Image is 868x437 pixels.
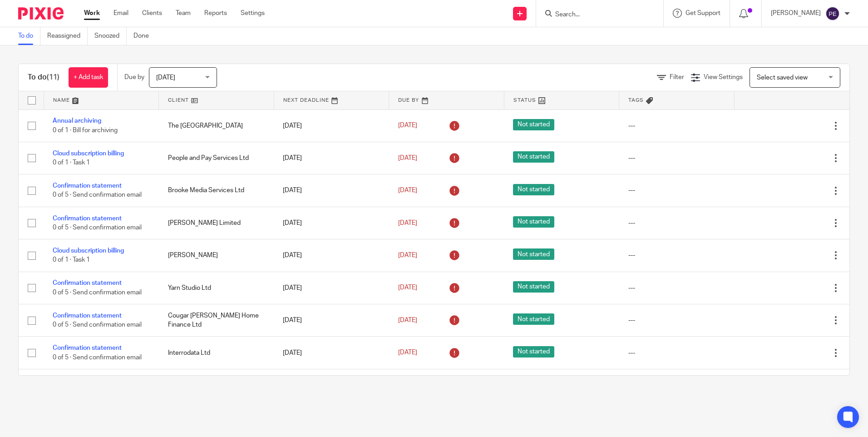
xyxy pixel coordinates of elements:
[47,74,59,81] span: (11)
[628,154,725,163] div: ---
[554,11,636,19] input: Search
[204,9,227,18] a: Reports
[113,9,128,18] a: Email
[53,248,124,254] a: Cloud subscription billing
[53,345,122,351] a: Confirmation statement
[757,74,808,81] span: Select saved view
[513,119,554,130] span: Not started
[53,127,118,134] span: 0 of 1 · Bill for archiving
[513,248,554,260] span: Not started
[628,218,725,228] div: ---
[628,121,725,130] div: ---
[53,159,90,166] span: 0 of 1 · Task 1
[274,174,389,207] td: [DATE]
[18,27,40,45] a: To do
[398,252,417,258] span: [DATE]
[398,123,417,129] span: [DATE]
[159,109,274,142] td: The [GEOGRAPHIC_DATA]
[53,150,124,157] a: Cloud subscription billing
[825,6,840,21] img: svg%3E
[53,280,122,286] a: Confirmation statement
[513,184,554,195] span: Not started
[53,313,122,319] a: Confirmation statement
[53,183,122,189] a: Confirmation statement
[628,251,725,260] div: ---
[398,155,417,161] span: [DATE]
[133,27,156,45] a: Done
[704,74,743,80] span: View Settings
[53,354,142,361] span: 0 of 5 · Send confirmation email
[513,281,554,293] span: Not started
[771,9,821,18] p: [PERSON_NAME]
[159,272,274,304] td: Yarn Studio Ltd
[142,9,162,18] a: Clients
[241,9,265,18] a: Settings
[156,74,175,81] span: [DATE]
[176,9,191,18] a: Team
[628,283,725,293] div: ---
[159,174,274,207] td: Brooke Media Services Ltd
[274,207,389,239] td: [DATE]
[159,142,274,174] td: People and Pay Services Ltd
[159,369,274,401] td: Mercers Builders Limited
[28,73,59,82] h1: To do
[159,304,274,337] td: Cougar [PERSON_NAME] Home Finance Ltd
[18,7,64,20] img: Pixie
[53,289,142,296] span: 0 of 5 · Send confirmation email
[159,207,274,239] td: [PERSON_NAME] Limited
[53,192,142,199] span: 0 of 5 · Send confirmation email
[274,304,389,337] td: [DATE]
[628,316,725,325] div: ---
[69,67,108,88] a: + Add task
[53,215,122,222] a: Confirmation statement
[274,142,389,174] td: [DATE]
[628,98,644,103] span: Tags
[159,239,274,272] td: [PERSON_NAME]
[53,224,142,231] span: 0 of 5 · Send confirmation email
[159,337,274,369] td: Interrodata Ltd
[513,151,554,163] span: Not started
[274,109,389,142] td: [DATE]
[274,369,389,401] td: [DATE]
[94,27,127,45] a: Snoozed
[274,272,389,304] td: [DATE]
[513,346,554,358] span: Not started
[274,239,389,272] td: [DATE]
[47,27,88,45] a: Reassigned
[53,118,101,124] a: Annual archiving
[686,10,720,16] span: Get Support
[398,187,417,194] span: [DATE]
[124,73,144,82] p: Due by
[398,220,417,226] span: [DATE]
[398,317,417,323] span: [DATE]
[84,9,100,18] a: Work
[274,337,389,369] td: [DATE]
[53,257,90,263] span: 0 of 1 · Task 1
[628,186,725,195] div: ---
[513,313,554,325] span: Not started
[53,322,142,328] span: 0 of 5 · Send confirmation email
[398,349,417,356] span: [DATE]
[398,285,417,291] span: [DATE]
[513,216,554,228] span: Not started
[670,74,684,80] span: Filter
[628,348,725,358] div: ---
